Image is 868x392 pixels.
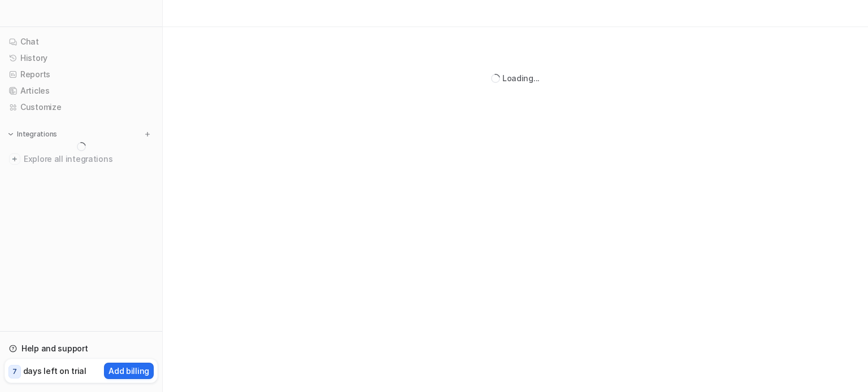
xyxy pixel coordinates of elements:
a: Explore all integrations [5,151,158,167]
img: expand menu [7,130,15,138]
a: Help and support [5,341,158,356]
p: days left on trial [23,365,86,377]
p: Integrations [17,130,57,139]
div: Loading... [502,72,540,84]
a: Customize [5,99,158,115]
a: Reports [5,67,158,82]
a: Articles [5,83,158,99]
p: 7 [12,367,17,377]
a: History [5,50,158,66]
a: Chat [5,34,158,50]
p: Add billing [108,365,149,377]
img: explore all integrations [9,153,20,165]
span: Explore all integrations [24,150,153,168]
button: Integrations [5,129,60,140]
button: Add billing [104,363,154,379]
img: menu_add.svg [144,130,151,138]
